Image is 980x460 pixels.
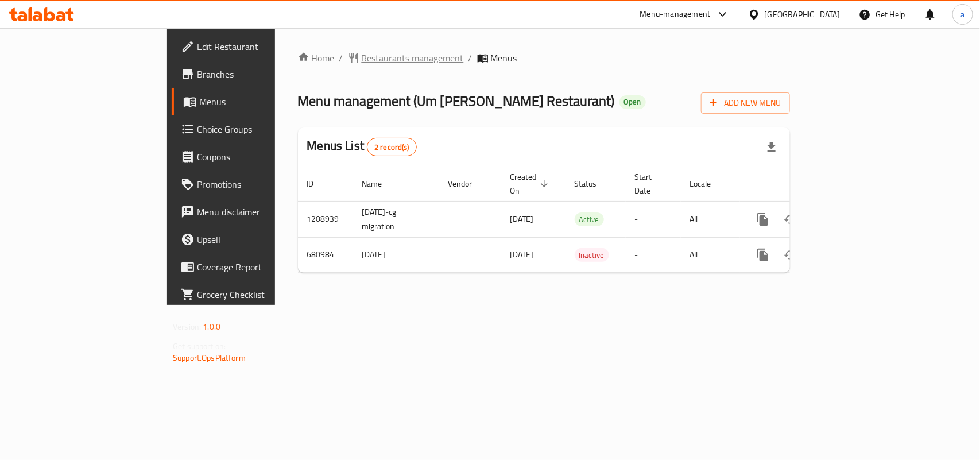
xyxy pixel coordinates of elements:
[197,288,321,301] span: Grocery Checklist
[510,170,552,198] span: Created On
[626,237,681,272] td: -
[173,339,226,354] span: Get support on:
[367,142,416,153] span: 2 record(s)
[635,170,667,198] span: Start Date
[749,206,777,233] button: more
[575,213,604,226] span: Active
[777,241,804,269] button: Change Status
[172,226,331,253] a: Upsell
[173,350,246,365] a: Support.OpsPlatform
[298,51,790,65] nav: breadcrumb
[690,177,726,191] span: Locale
[197,122,321,136] span: Choice Groups
[468,51,472,65] li: /
[749,241,777,269] button: more
[681,237,740,272] td: All
[575,177,612,191] span: Status
[575,248,609,262] div: Inactive
[758,133,785,161] div: Export file
[203,319,220,334] span: 1.0.0
[362,177,397,191] span: Name
[765,8,840,21] div: [GEOGRAPHIC_DATA]
[575,249,609,262] span: Inactive
[197,40,321,53] span: Edit Restaurant
[339,51,343,65] li: /
[701,92,790,114] button: Add New Menu
[172,33,331,60] a: Edit Restaurant
[197,67,321,81] span: Branches
[298,88,615,114] span: Menu management ( Um [PERSON_NAME] Restaurant )
[197,233,321,246] span: Upsell
[619,95,646,109] div: Open
[197,150,321,164] span: Coupons
[172,143,331,171] a: Coupons
[626,201,681,237] td: -
[197,260,321,274] span: Coverage Report
[353,201,439,237] td: [DATE]-cg migration
[172,60,331,88] a: Branches
[491,51,517,65] span: Menus
[172,198,331,226] a: Menu disclaimer
[640,7,711,21] div: Menu-management
[777,206,804,233] button: Change Status
[353,237,439,272] td: [DATE]
[348,51,464,65] a: Restaurants management
[173,319,201,334] span: Version:
[362,51,464,65] span: Restaurants management
[172,281,331,308] a: Grocery Checklist
[172,171,331,198] a: Promotions
[172,115,331,143] a: Choice Groups
[448,177,487,191] span: Vendor
[197,205,321,219] span: Menu disclaimer
[307,177,329,191] span: ID
[740,167,869,202] th: Actions
[710,96,781,110] span: Add New Menu
[307,137,417,156] h2: Menus List
[199,95,321,109] span: Menus
[510,247,534,262] span: [DATE]
[619,97,646,107] span: Open
[298,167,869,273] table: enhanced table
[172,88,331,115] a: Menus
[510,211,534,226] span: [DATE]
[197,177,321,191] span: Promotions
[172,253,331,281] a: Coverage Report
[681,201,740,237] td: All
[960,8,964,21] span: a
